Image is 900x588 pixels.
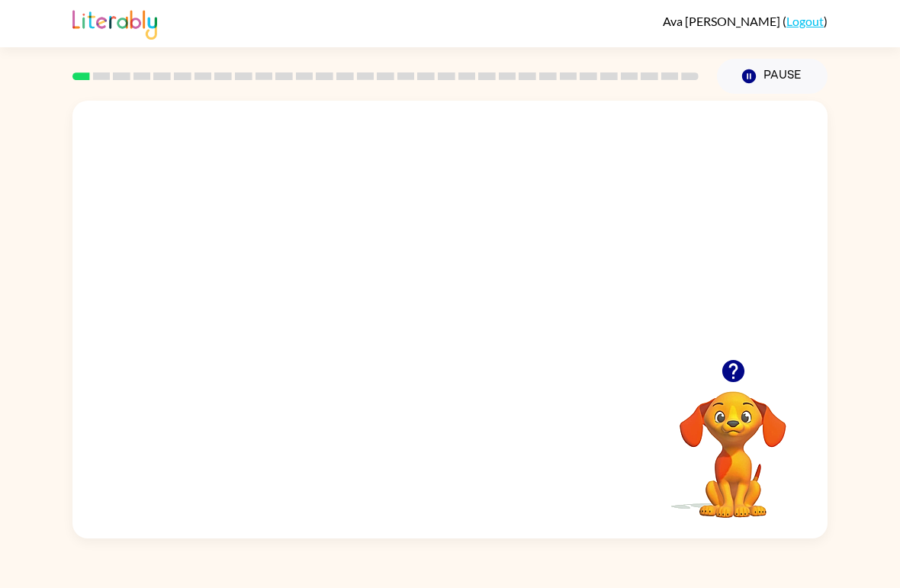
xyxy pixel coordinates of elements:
video: Your browser must support playing .mp4 files to use Literably. Please try using another browser. [72,101,828,359]
video: Your browser must support playing .mp4 files to use Literably. Please try using another browser. [657,368,809,520]
img: Literably [72,6,157,40]
a: Logout [786,14,824,28]
button: Pause [717,59,828,94]
div: ( ) [663,14,828,28]
span: Ava [PERSON_NAME] [663,14,783,28]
